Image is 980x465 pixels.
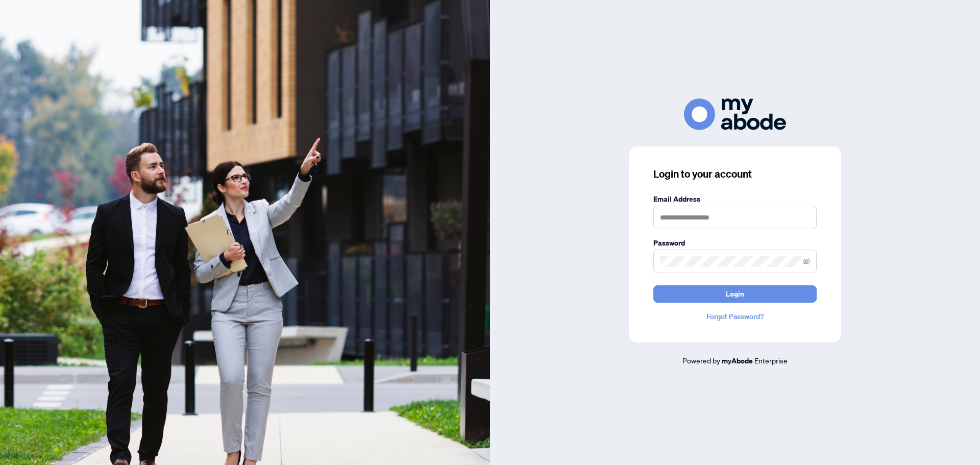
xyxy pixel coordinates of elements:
[653,167,817,181] h3: Login to your account
[684,99,786,130] img: ma-logo
[722,355,753,366] a: myAbode
[803,258,810,265] span: eye-invisible
[653,311,817,322] a: Forgot Password?
[653,237,817,249] label: Password
[726,286,744,302] span: Login
[653,285,817,303] button: Login
[682,356,720,365] span: Powered by
[653,193,817,205] label: Email Address
[754,356,788,365] span: Enterprise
